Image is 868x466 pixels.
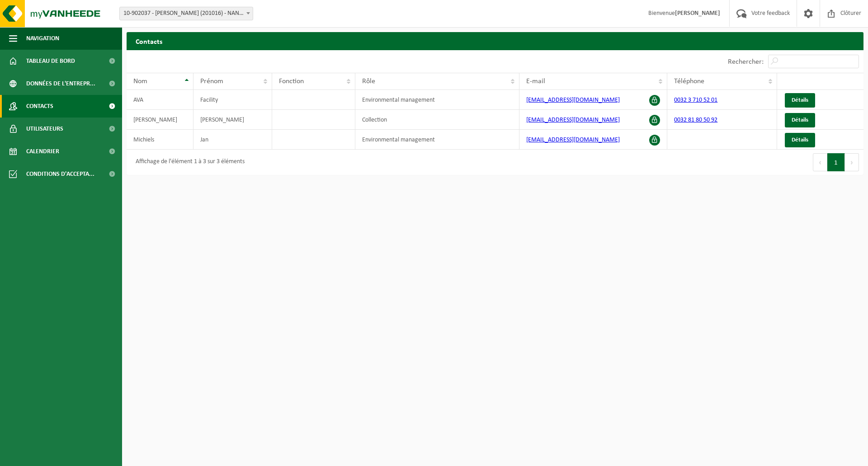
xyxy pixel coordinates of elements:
[526,137,620,143] a: [EMAIL_ADDRESS][DOMAIN_NAME]
[785,133,815,147] a: Détails
[127,130,193,150] td: Michiels
[526,97,620,104] a: [EMAIL_ADDRESS][DOMAIN_NAME]
[526,117,620,123] a: [EMAIL_ADDRESS][DOMAIN_NAME]
[675,10,720,17] strong: [PERSON_NAME]
[674,78,704,85] span: Téléphone
[792,137,808,143] span: Détails
[526,78,545,85] span: E-mail
[193,130,272,150] td: Jan
[355,130,519,150] td: Environmental management
[827,153,845,171] button: 1
[26,95,53,118] span: Contacts
[785,93,815,108] a: Détails
[193,110,272,130] td: [PERSON_NAME]
[26,50,75,72] span: Tableau de bord
[133,78,147,85] span: Nom
[193,90,272,110] td: Facility
[792,97,808,103] span: Détails
[127,110,193,130] td: [PERSON_NAME]
[355,90,519,110] td: Environmental management
[131,154,245,170] div: Affichage de l'élément 1 à 3 sur 3 éléments
[26,163,94,185] span: Conditions d'accepta...
[845,153,859,171] button: Next
[119,7,253,20] span: 10-902037 - AVA NANINNE (201016) - NANINNE
[200,78,223,85] span: Prénom
[728,58,764,66] label: Rechercher:
[120,7,253,20] span: 10-902037 - AVA NANINNE (201016) - NANINNE
[674,97,717,104] a: 0032 3 710 52 01
[355,110,519,130] td: Collection
[26,118,63,140] span: Utilisateurs
[674,117,717,123] a: 0032 81 80 50 92
[26,27,59,50] span: Navigation
[26,72,95,95] span: Données de l'entrepr...
[362,78,375,85] span: Rôle
[127,90,193,110] td: AVA
[792,117,808,123] span: Détails
[26,140,59,163] span: Calendrier
[127,32,863,50] h2: Contacts
[813,153,827,171] button: Previous
[785,113,815,127] a: Détails
[279,78,304,85] span: Fonction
